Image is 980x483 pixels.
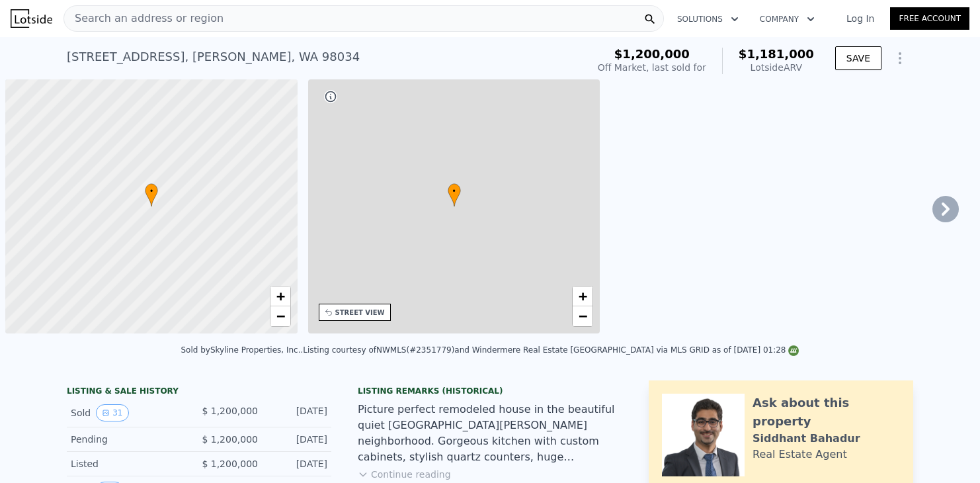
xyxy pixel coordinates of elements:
[614,47,690,61] span: $1,200,000
[579,308,587,324] span: −
[573,286,592,306] a: Zoom in
[202,434,258,445] span: $ 1,200,000
[598,61,706,74] div: Off Market, last sold for
[96,404,128,421] button: View historical data
[11,9,52,28] img: Lotside
[268,457,327,470] div: [DATE]
[303,345,799,355] div: Listing courtesy of NWMLS (#2351779) and Windermere Real Estate [GEOGRAPHIC_DATA] via MLS GRID as...
[739,47,814,61] span: $1,181,000
[64,11,224,26] span: Search an address or region
[67,48,360,66] div: [STREET_ADDRESS] , [PERSON_NAME] , WA 98034
[181,345,304,355] div: Sold by Skyline Properties, Inc. .
[276,308,284,324] span: −
[268,404,327,421] div: [DATE]
[448,183,461,206] div: •
[753,394,900,431] div: Ask about this property
[358,386,622,396] div: Listing Remarks (Historical)
[831,12,890,25] a: Log In
[788,345,799,356] img: NWMLS Logo
[202,459,258,469] span: $ 1,200,000
[667,7,749,31] button: Solutions
[145,185,158,197] span: •
[573,306,592,326] a: Zoom out
[71,457,188,470] div: Listed
[753,431,860,447] div: Siddhant Bahadur
[270,306,290,326] a: Zoom out
[358,468,451,481] button: Continue reading
[145,183,158,206] div: •
[887,45,913,71] button: Show Options
[270,286,290,306] a: Zoom in
[268,433,327,446] div: [DATE]
[890,7,969,30] a: Free Account
[276,288,284,304] span: +
[835,46,881,70] button: SAVE
[448,185,461,197] span: •
[358,402,622,465] div: Picture perfect remodeled house in the beautiful quiet [GEOGRAPHIC_DATA][PERSON_NAME] neighborhoo...
[739,61,814,74] div: Lotside ARV
[71,433,188,446] div: Pending
[579,288,587,304] span: +
[753,447,847,462] div: Real Estate Agent
[71,404,188,421] div: Sold
[335,308,385,318] div: STREET VIEW
[67,386,331,399] div: LISTING & SALE HISTORY
[749,7,825,31] button: Company
[202,406,258,416] span: $ 1,200,000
